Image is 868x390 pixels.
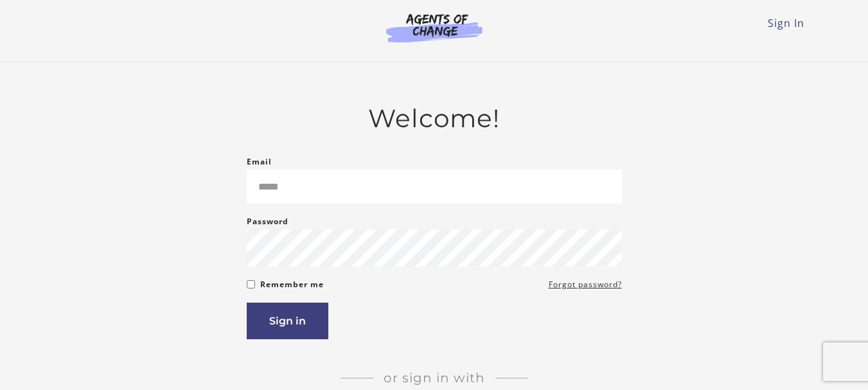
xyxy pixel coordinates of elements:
a: Sign In [768,16,804,30]
label: Remember me [260,277,324,292]
label: Password [247,214,288,229]
span: Or sign in with [373,370,495,386]
a: Forgot password? [549,277,622,292]
img: Agents of Change Logo [373,13,496,42]
h2: Welcome! [247,103,622,134]
label: Email [247,154,272,170]
button: Sign in [247,303,328,339]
